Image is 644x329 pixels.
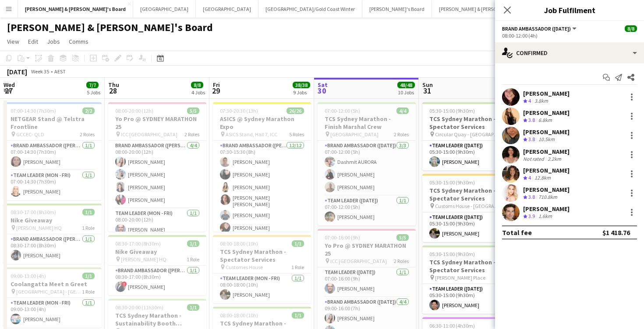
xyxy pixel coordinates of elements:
button: [PERSON_NAME]'s Board [362,0,432,17]
span: Edit [28,38,38,45]
span: Customs House - [GEOGRAPHIC_DATA] [435,203,501,209]
span: 3.8 [528,194,535,200]
span: Customes House [226,264,263,270]
span: 07:00-14:30 (7h30m) [11,107,56,114]
div: 10.5km [537,136,556,143]
h1: [PERSON_NAME] & [PERSON_NAME]'s Board [7,21,213,34]
div: [PERSON_NAME] [523,205,570,213]
span: [GEOGRAPHIC_DATA] - [GEOGRAPHIC_DATA] [16,288,82,295]
div: [PERSON_NAME] [523,148,570,156]
span: 31 [421,86,433,96]
div: AEST [54,68,66,75]
span: 2 Roles [394,258,409,264]
span: 4 [528,97,531,104]
h3: TCS Sydney Marathon - Spectator Services [422,187,520,202]
app-card-role: Team Leader (Mon - Fri)1/109:00-13:00 (4h)[PERSON_NAME] [4,298,102,328]
app-job-card: 07:00-14:30 (7h30m)2/2NETGEAR Stand @ Telstra Frontline GCCEC- QLD2 RolesBrand Ambassador ([PERSO... [4,102,102,200]
span: 8/8 [625,25,637,32]
span: Week 35 [29,68,51,75]
div: [PERSON_NAME] [523,90,570,97]
span: 1/1 [187,304,199,311]
span: 3.9 [528,213,535,219]
span: 29 [212,86,220,96]
div: $1 418.76 [602,228,630,237]
span: Brand Ambassador (Sunday) [502,25,571,32]
span: 2 Roles [394,131,409,138]
h3: Yo Pro @ SYDNEY MARATHON 25 [318,242,416,257]
div: 08:00-20:00 (12h)5/5Yo Pro @ SYDNEY MARATHON 25 ICC [GEOGRAPHIC_DATA]2 RolesBrand Ambassador ([PE... [108,102,206,232]
span: 09:00-13:00 (4h) [11,273,46,279]
h3: TCS Sydney Marathon - Spectator Services [213,248,311,263]
h3: NETGEAR Stand @ Telstra Frontline [4,115,102,131]
div: 10 Jobs [398,89,414,96]
span: 1 Role [82,288,95,295]
span: 06:30-11:00 (4h30m) [429,322,475,329]
div: 5 Jobs [87,89,100,96]
app-job-card: 08:00-18:00 (10h)1/1TCS Sydney Marathon - Spectator Services Customes House1 RoleTeam Leader (Mon... [213,235,311,303]
button: [GEOGRAPHIC_DATA] [133,0,196,17]
span: 08:30-17:00 (8h30m) [11,209,56,215]
span: ICC [GEOGRAPHIC_DATA] [121,131,177,138]
app-card-role: Brand Ambassador ([PERSON_NAME])12/1207:30-15:30 (8h)[PERSON_NAME][PERSON_NAME][PERSON_NAME][PERS... [213,141,311,312]
span: 27 [2,86,15,96]
span: 8/8 [191,82,203,88]
app-job-card: 08:30-17:00 (8h30m)1/1Nike Giveaway [PERSON_NAME] HQ1 RoleBrand Ambassador ([PERSON_NAME])1/108:3... [108,235,206,295]
span: 1 Role [291,264,304,270]
span: 2 Roles [80,131,95,138]
span: ! [122,281,127,287]
span: 05:30-15:00 (9h30m) [429,179,475,186]
span: 2/2 [82,107,95,114]
span: 07:30-20:30 (13h) [220,107,258,114]
span: 1/1 [292,240,304,247]
span: 08:30-17:00 (8h30m) [115,240,161,247]
h3: TCS Sydney Marathon - Spectator Services [422,258,520,274]
span: Sun [422,81,433,89]
div: 08:00-12:00 (4h) [502,32,637,39]
div: 05:30-15:00 (9h30m)1/1TCS Sydney Marathon - Spectator Services [PERSON_NAME] Place1 RoleTeam Lead... [422,246,520,314]
span: 08:00-20:00 (12h) [115,107,153,114]
span: 4 [528,174,531,181]
span: ASICS Stand, Hall 7, ICC [226,131,277,138]
span: 5/5 [187,107,199,114]
h3: Yo Pro @ SYDNEY MARATHON 25 [108,115,206,131]
h3: Job Fulfilment [495,4,644,16]
div: 9 Jobs [293,89,310,96]
a: Edit [25,36,42,47]
span: 1/1 [292,312,304,319]
div: 05:30-15:00 (9h30m)1/1TCS Sydney Marathon - Spectator Services Customs House - [GEOGRAPHIC_DATA]1... [422,174,520,242]
span: 5/5 [396,234,409,241]
app-job-card: 05:30-15:00 (9h30m)1/1TCS Sydney Marathon - Spectator Services Circular Quay - [GEOGRAPHIC_DATA] ... [422,102,520,170]
app-job-card: 07:00-12:00 (5h)4/4TCS Sydney Marathon - Finish Marshal Crew [GEOGRAPHIC_DATA]2 RolesBrand Ambass... [318,102,416,225]
span: [PERSON_NAME] HQ [121,256,166,263]
span: 07:00-16:00 (9h) [325,234,360,241]
div: Total fee [502,228,532,237]
app-card-role: Team Leader (Mon - Fri)1/108:00-18:00 (10h)[PERSON_NAME] [213,274,311,303]
div: [DATE] [7,67,27,76]
span: [GEOGRAPHIC_DATA] [330,131,379,138]
app-card-role: Team Leader ([DATE])1/105:30-15:00 (9h30m)[PERSON_NAME] [422,284,520,314]
div: [PERSON_NAME] [523,128,570,136]
div: [PERSON_NAME] [523,166,570,174]
app-card-role: Team Leader (Mon - Fri)1/108:00-20:00 (12h)[PERSON_NAME] [108,208,206,238]
app-card-role: Brand Ambassador ([PERSON_NAME])1/108:30-17:00 (8h30m)![PERSON_NAME] [108,266,206,295]
button: [PERSON_NAME] & [PERSON_NAME]'s Board [432,0,544,17]
span: Jobs [47,38,60,45]
div: 08:30-17:00 (8h30m)1/1Nike Giveaway [PERSON_NAME] HQ1 RoleBrand Ambassador ([PERSON_NAME])1/108:3... [4,204,102,264]
span: 48/48 [397,82,415,88]
span: 1 Role [187,256,199,263]
h3: ASICS @ Sydney Marathon Expo [213,115,311,131]
button: [PERSON_NAME] & [PERSON_NAME]'s Board [18,0,133,17]
span: 3.8 [528,117,535,123]
span: View [7,38,19,45]
div: 6.8km [537,117,554,124]
span: Fri [213,81,220,89]
span: 1/1 [82,273,95,279]
a: View [4,36,23,47]
app-card-role: Brand Ambassador ([PERSON_NAME])1/108:30-17:00 (8h30m)[PERSON_NAME] [4,234,102,264]
span: 08:00-18:00 (10h) [220,312,258,319]
span: 08:00-18:00 (10h) [220,240,258,247]
app-card-role: Team Leader ([DATE])1/105:30-15:00 (9h30m)[PERSON_NAME] [422,141,520,170]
